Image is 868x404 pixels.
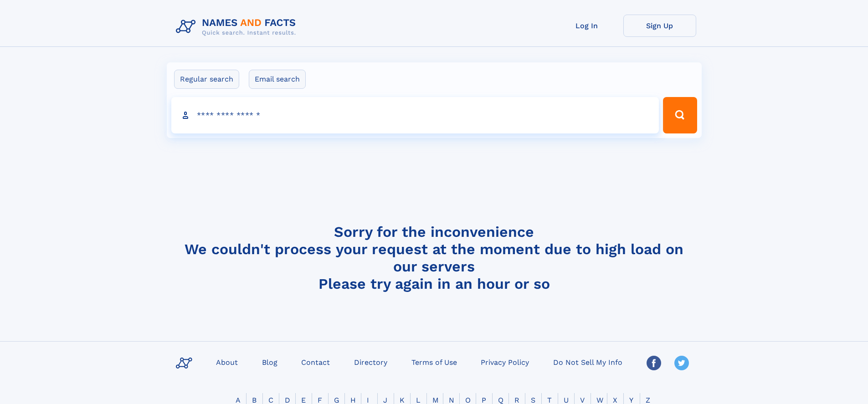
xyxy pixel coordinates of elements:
img: Twitter [674,356,689,370]
a: About [212,355,241,368]
img: Facebook [647,356,661,370]
a: Privacy Policy [477,355,533,368]
a: Do Not Sell My Info [550,355,626,368]
a: Terms of Use [408,355,461,368]
button: Search Button [663,97,697,133]
a: Log In [550,15,623,37]
a: Sign Up [623,15,696,37]
a: Blog [258,355,281,368]
img: Logo Names and Facts [172,15,303,39]
h4: Sorry for the inconvenience We couldn't process your request at the moment due to high load on ou... [172,223,696,292]
a: Directory [350,355,391,368]
input: search input [171,97,659,133]
a: Contact [298,355,334,368]
label: Regular search [174,70,239,89]
label: Email search [249,70,306,89]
